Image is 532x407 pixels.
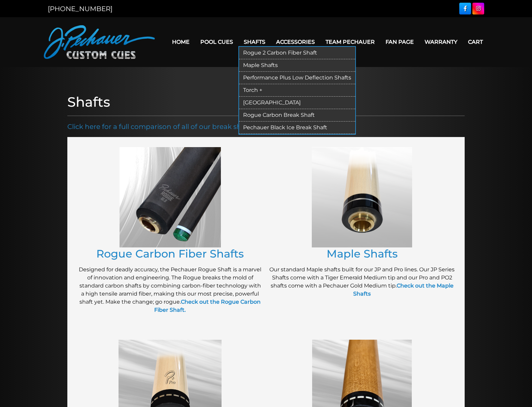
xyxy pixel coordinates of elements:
[167,33,195,50] a: Home
[463,33,488,50] a: Cart
[77,266,263,314] p: Designed for deadly accuracy, the Pechauer Rogue Shaft is a marvel of innovation and engineering....
[48,5,112,13] a: [PHONE_NUMBER]
[239,109,355,122] a: Rogue Carbon Break Shaft
[327,247,398,260] a: Maple Shafts
[238,33,271,50] a: Shafts
[419,33,463,50] a: Warranty
[320,33,380,50] a: Team Pechauer
[96,247,244,260] a: Rogue Carbon Fiber Shafts
[67,94,465,110] h1: Shafts
[239,84,355,97] a: Torch +
[154,299,261,313] a: Check out the Rogue Carbon Fiber Shaft.
[239,122,355,134] a: Pechauer Black Ice Break Shaft
[67,123,255,131] a: Click here for a full comparison of all of our break shafts.
[44,25,155,59] img: Pechauer Custom Cues
[195,33,238,50] a: Pool Cues
[239,97,355,109] a: [GEOGRAPHIC_DATA]
[271,33,320,50] a: Accessories
[380,33,419,50] a: Fan Page
[239,59,355,72] a: Maple Shafts
[239,72,355,84] a: Performance Plus Low Deflection Shafts
[269,266,455,298] p: Our standard Maple shafts built for our JP and Pro lines. Our JP Series Shafts come with a Tiger ...
[353,282,454,297] a: Check out the Maple Shafts
[239,47,355,59] a: Rogue 2 Carbon Fiber Shaft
